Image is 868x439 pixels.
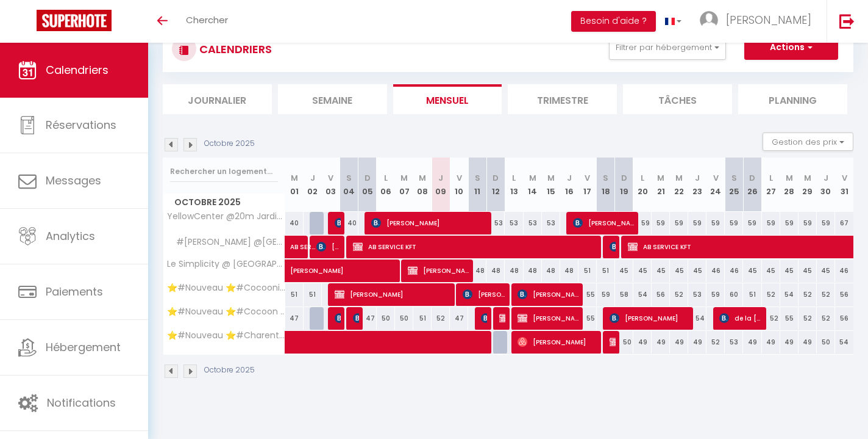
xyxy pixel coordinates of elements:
[725,283,743,306] div: 60
[358,307,377,330] div: 47
[725,212,743,234] div: 59
[743,331,761,354] div: 49
[804,172,811,184] abbr: M
[762,259,780,282] div: 45
[353,235,597,258] span: AB SERVICE KFT
[542,259,560,282] div: 48
[633,158,652,212] th: 20
[762,158,780,212] th: 27
[486,158,505,212] th: 12
[335,211,341,234] span: [PERSON_NAME]
[839,13,855,29] img: logout
[824,172,828,184] abbr: J
[799,158,817,212] th: 29
[780,283,799,306] div: 54
[670,259,688,282] div: 45
[204,365,255,376] p: Octobre 2025
[615,331,633,354] div: 50
[641,172,644,184] abbr: L
[706,283,725,306] div: 59
[450,158,468,212] th: 10
[285,259,304,283] a: [PERSON_NAME]
[670,158,688,212] th: 22
[512,172,516,184] abbr: L
[457,172,462,184] abbr: V
[652,158,670,212] th: 21
[322,158,340,212] th: 03
[400,172,408,184] abbr: M
[560,259,578,282] div: 48
[432,307,450,330] div: 52
[463,283,505,306] span: [PERSON_NAME]
[763,132,853,151] button: Gestion des prix
[597,158,615,212] th: 18
[762,331,780,354] div: 49
[578,259,597,282] div: 51
[780,331,799,354] div: 49
[170,161,278,183] input: Rechercher un logement...
[353,307,359,330] span: [PERSON_NAME]
[610,307,689,330] span: [PERSON_NAME]
[547,172,555,184] abbr: M
[603,172,608,184] abbr: S
[290,229,318,252] span: AB SERVICE KFT
[285,283,304,306] div: 51
[413,307,432,330] div: 51
[762,283,780,306] div: 52
[285,212,304,234] div: 40
[393,84,502,114] li: Mensuel
[377,307,395,330] div: 50
[165,236,287,249] span: #[PERSON_NAME] @[GEOGRAPHIC_DATA]
[610,235,616,258] span: [PERSON_NAME]
[835,307,853,330] div: 56
[706,158,725,212] th: 24
[652,259,670,282] div: 45
[419,172,426,184] abbr: M
[835,331,853,354] div: 54
[780,259,799,282] div: 45
[475,172,480,184] abbr: S
[46,117,116,132] span: Réservations
[481,307,487,330] span: Auxane de Wolbock
[524,158,542,212] th: 14
[567,172,572,184] abbr: J
[817,212,835,234] div: 59
[377,158,395,212] th: 06
[762,212,780,234] div: 59
[328,172,333,184] abbr: V
[670,331,688,354] div: 49
[413,158,432,212] th: 08
[706,259,725,282] div: 46
[163,84,272,114] li: Journalier
[165,212,287,221] span: YellowCenter @20m Jardin Public
[615,259,633,282] div: 45
[713,172,719,184] abbr: V
[835,158,853,212] th: 31
[163,194,285,211] span: Octobre 2025
[304,283,322,306] div: 51
[46,339,121,355] span: Hébergement
[46,228,95,244] span: Analytics
[37,10,112,31] img: Super Booking
[670,283,688,306] div: 52
[47,395,116,410] span: Notifications
[505,212,523,234] div: 53
[518,330,597,354] span: [PERSON_NAME]
[688,307,706,330] div: 54
[610,330,616,354] span: SUBSTITUTION [PERSON_NAME] [PERSON_NAME]
[726,12,811,27] span: [PERSON_NAME]
[738,84,847,114] li: Planning
[505,158,523,212] th: 13
[597,259,615,282] div: 51
[652,331,670,354] div: 49
[165,259,287,269] span: Le Simplicity @ [GEOGRAPHIC_DATA]
[165,331,287,340] span: ⭐️#Nouveau ⭐️#Charentais ⭐️#Biendormiracognac⭐️
[395,307,413,330] div: 50
[578,283,597,306] div: 55
[395,158,413,212] th: 07
[316,235,341,258] span: [PERSON_NAME]
[291,172,298,184] abbr: M
[310,172,315,184] abbr: J
[744,35,838,60] button: Actions
[700,11,718,29] img: ...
